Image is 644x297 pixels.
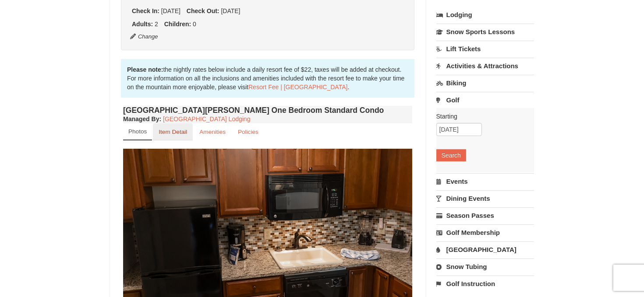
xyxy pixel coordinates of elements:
a: Snow Sports Lessons [436,24,534,40]
a: Snow Tubing [436,259,534,275]
button: Search [436,149,466,161]
strong: Children: [164,21,191,28]
span: Managed By [123,115,159,122]
a: Activities & Attractions [436,58,534,74]
strong: Please note: [127,66,163,73]
a: Resort Fee | [GEOGRAPHIC_DATA] [248,84,347,91]
a: Golf [436,92,534,108]
strong: Check Out: [187,7,219,14]
strong: Check In: [132,7,159,14]
a: Events [436,173,534,189]
a: Lodging [436,7,534,23]
small: Item Detail [159,129,187,135]
span: [DATE] [161,7,180,14]
small: Policies [238,129,258,135]
a: Item Detail [153,123,193,140]
small: Photos [128,128,147,135]
h4: [GEOGRAPHIC_DATA][PERSON_NAME] One Bedroom Standard Condo [123,106,412,115]
strong: : [123,115,161,122]
strong: Adults: [132,21,153,28]
small: Amenities [199,129,226,135]
a: Lift Tickets [436,41,534,57]
span: [DATE] [221,7,240,14]
span: 2 [155,21,158,28]
a: Golf Membership [436,224,534,241]
a: Amenities [194,123,231,140]
button: Change [130,32,159,42]
label: Starting [436,112,527,121]
span: 0 [193,21,196,28]
a: Golf Instruction [436,276,534,292]
a: Policies [232,123,264,140]
a: [GEOGRAPHIC_DATA] Lodging [163,115,250,122]
a: Biking [436,75,534,91]
a: Photos [123,123,152,140]
a: Dining Events [436,190,534,206]
div: the nightly rates below include a daily resort fee of $22, taxes will be added at checkout. For m... [121,59,414,98]
a: Season Passes [436,207,534,224]
a: [GEOGRAPHIC_DATA] [436,241,534,258]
